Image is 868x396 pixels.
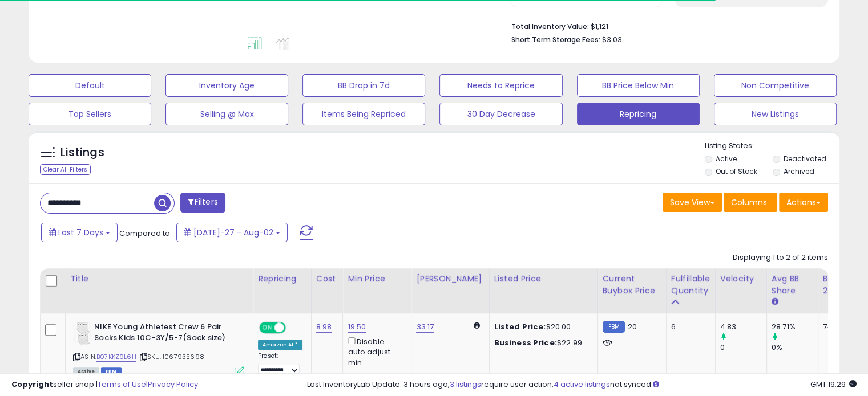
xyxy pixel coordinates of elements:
[165,103,288,125] button: Selling @ Max
[494,338,589,348] div: $22.99
[96,352,136,362] a: B07KKZ9L6H
[724,193,777,212] button: Columns
[258,340,302,350] div: Amazon AI *
[705,141,839,152] p: Listing States:
[416,321,434,333] a: 33.17
[316,273,338,285] div: Cost
[714,103,837,125] button: New Listings
[138,352,204,361] span: | SKU: 1067935698
[40,164,91,175] div: Clear All Filters
[302,103,425,125] button: Items Being Repriced
[783,154,826,164] label: Deactivated
[60,145,104,161] h5: Listings
[439,103,562,125] button: 30 Day Decrease
[416,273,484,285] div: [PERSON_NAME]
[316,321,332,333] a: 8.98
[823,322,861,332] div: 74%
[11,379,198,390] div: seller snap | |
[494,322,589,332] div: $20.00
[716,154,737,164] label: Active
[810,379,857,390] span: 2025-08-10 19:29 GMT
[772,297,778,307] small: Avg BB Share.
[73,322,244,375] div: ASIN:
[577,74,700,97] button: BB Price Below Min
[772,342,818,353] div: 0%
[260,323,274,333] span: ON
[176,223,288,242] button: [DATE]-27 - Aug-02
[577,103,700,125] button: Repricing
[148,379,198,390] a: Privacy Policy
[307,379,857,390] div: Last InventoryLab Update: 3 hours ago, require user action, not synced.
[348,335,402,368] div: Disable auto adjust min
[193,227,273,238] span: [DATE]-27 - Aug-02
[165,74,288,97] button: Inventory Age
[554,379,610,390] a: 4 active listings
[602,34,622,45] span: $3.03
[714,74,837,97] button: Non Competitive
[29,74,151,97] button: Default
[258,273,306,285] div: Repricing
[628,321,637,332] span: 20
[348,273,406,285] div: Min Price
[511,35,600,44] b: Short Term Storage Fees:
[716,166,757,176] label: Out of Stock
[348,321,366,333] a: 19.50
[720,273,762,285] div: Velocity
[733,252,828,263] div: Displaying 1 to 2 of 2 items
[603,273,661,297] div: Current Buybox Price
[494,337,557,348] b: Business Price:
[94,322,233,346] b: NIKE Young Athletest Crew 6 Pair Socks Kids 10C-3Y/5-7(Sock size)
[731,197,767,208] span: Columns
[783,166,814,176] label: Archived
[180,193,225,213] button: Filters
[720,322,766,332] div: 4.83
[439,74,562,97] button: Needs to Reprice
[70,273,248,285] div: Title
[58,227,103,238] span: Last 7 Days
[258,352,302,378] div: Preset:
[671,273,710,297] div: Fulfillable Quantity
[98,379,146,390] a: Terms of Use
[511,22,589,31] b: Total Inventory Value:
[119,228,172,239] span: Compared to:
[663,193,722,212] button: Save View
[494,273,593,285] div: Listed Price
[511,19,819,32] li: $1,121
[284,323,302,333] span: OFF
[603,321,625,333] small: FBM
[720,342,766,353] div: 0
[73,322,91,345] img: 31yzcoglj2L._SL40_.jpg
[494,321,546,332] b: Listed Price:
[772,273,813,297] div: Avg BB Share
[41,223,118,242] button: Last 7 Days
[779,193,828,212] button: Actions
[772,322,818,332] div: 28.71%
[823,273,865,297] div: BB Share 24h.
[302,74,425,97] button: BB Drop in 7d
[29,103,151,125] button: Top Sellers
[671,322,706,332] div: 6
[450,379,481,390] a: 3 listings
[11,379,53,390] strong: Copyright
